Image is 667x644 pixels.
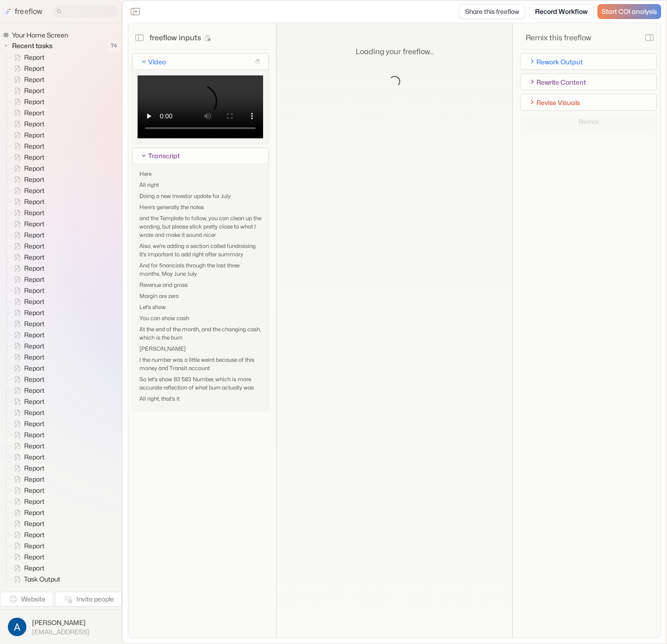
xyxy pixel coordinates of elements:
a: Report [6,152,48,163]
button: Transcript [132,148,269,164]
div: Revise Visuals [536,98,580,107]
p: I the number was a little weird because of this money and Transit account [138,356,263,372]
button: Close the sidebar [128,4,143,19]
a: Report [6,329,48,341]
span: Report [22,541,47,551]
a: Report [6,352,48,363]
p: You can show cash [138,314,263,322]
div: Transcript [132,164,269,411]
div: Video [132,70,269,144]
p: Remix this freeflow [520,32,591,43]
div: Rework Output [536,57,583,67]
button: Recent tasks [3,40,56,51]
p: [PERSON_NAME] [138,345,263,353]
span: Report [22,430,47,440]
a: Report [6,363,48,374]
p: Doing a new investor update for July [138,192,263,200]
span: Report [22,97,47,106]
span: Report [22,75,47,84]
a: Report [6,85,48,96]
span: Report [22,186,47,195]
a: Report [6,63,48,74]
button: Share this freeflow [459,4,525,19]
span: Report [22,341,47,351]
span: Report [22,364,47,373]
a: Record Workflow [529,4,594,19]
button: Remix [520,114,657,129]
a: Task Output [6,585,64,596]
a: Report [6,130,48,141]
p: And for financials through the last three months, May June July [138,261,263,278]
span: Report [22,230,47,240]
button: [PERSON_NAME][EMAIL_ADDRESS] [6,615,116,638]
a: Report [6,374,48,385]
a: Report [6,163,48,174]
span: Report [22,142,47,151]
span: Recent tasks [10,41,55,50]
span: Report [22,308,47,317]
p: At the end of the month, and the changing cash, which is the burn [138,325,263,342]
span: Report [22,486,47,495]
span: Report [22,219,47,229]
button: Pin this sidebar [642,31,657,45]
span: Report [22,164,47,173]
a: Report [6,241,48,252]
span: Report [22,464,47,473]
a: Report [6,496,48,507]
a: Report [6,485,48,496]
a: Report [6,396,48,407]
a: Report [6,540,48,551]
div: Rewrite Content [536,77,586,87]
a: Report [6,52,48,63]
span: Report [22,264,47,273]
span: Report [22,397,47,406]
p: Margin are zero [138,292,263,300]
a: Report [6,518,48,529]
span: Report [22,253,47,262]
a: Report [6,207,48,218]
a: Report [6,563,48,574]
a: Report [6,74,48,85]
a: Report [6,307,48,318]
a: Report [6,174,48,185]
button: Pin this sidebar [132,31,147,45]
a: Report [6,274,48,285]
span: Report [22,153,47,162]
button: Revise Visuals [520,94,657,111]
a: Report [6,229,48,241]
span: Report [22,419,47,428]
a: Report [6,529,48,540]
a: Report [6,551,48,563]
img: profile [8,618,26,636]
span: Report [22,64,47,73]
span: Report [22,408,47,417]
span: Report [22,197,47,206]
p: Here [138,170,263,178]
p: Also, we're adding a section called fundraising It's important to add right after summary [138,242,263,259]
p: and the Template to follow, you can clean up the wording, but please stick pretty close to what I... [138,214,263,239]
span: 74 [106,40,122,52]
span: Report [22,386,47,395]
a: Report [6,118,48,130]
p: Video [148,57,166,67]
span: Report [22,508,47,517]
a: Report [6,218,48,229]
span: Report [22,108,47,118]
span: Report [22,441,47,451]
span: Report [22,319,47,328]
p: Let's show [138,303,263,311]
span: Report [22,130,47,140]
a: Report [6,252,48,263]
a: Report [6,263,48,274]
a: Report [6,507,48,518]
span: Report [22,519,47,528]
span: Start COI analysis [602,8,657,16]
span: Report [22,375,47,384]
p: Revenue and gross [138,281,263,289]
a: freeflow [4,6,43,17]
span: Report [22,286,47,295]
a: Report [6,418,48,429]
a: Your Home Screen [3,31,72,40]
a: Task Output [6,574,64,585]
span: Report [22,53,47,62]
